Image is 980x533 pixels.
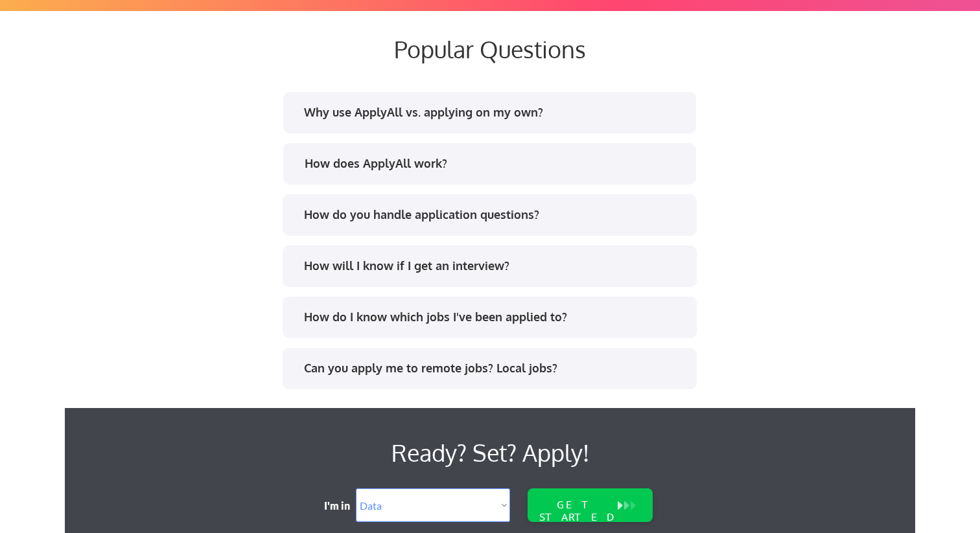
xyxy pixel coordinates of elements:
[536,499,619,523] div: GET STARTED
[304,207,684,223] div: How do you handle application questions?
[304,309,684,325] div: How do I know which jobs I've been applied to?
[246,434,734,471] div: Ready? Set? Apply!
[324,499,359,513] div: I'm in
[179,35,801,63] div: Popular Questions
[304,258,684,274] div: How will I know if I get an interview?
[305,155,685,172] div: How does ApplyAll work?
[304,360,684,376] div: Can you apply me to remote jobs? Local jobs?
[304,104,684,120] div: Why use ApplyAll vs. applying on my own?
